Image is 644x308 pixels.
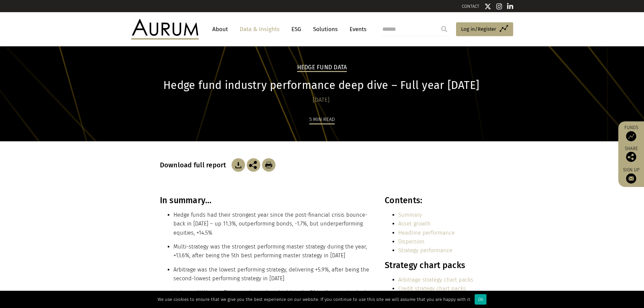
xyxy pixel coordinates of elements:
[626,152,636,162] img: Share this post
[288,23,305,35] a: ESG
[262,158,276,172] img: Download Article
[310,23,341,35] a: Solutions
[160,161,230,169] h3: Download full report
[626,131,636,141] img: Access Funds
[309,115,335,124] div: 5 min read
[346,23,366,35] a: Events
[385,260,482,270] h3: Strategy chart packs
[209,23,231,35] a: About
[160,79,483,92] h1: Hedge fund industry performance deep dive – Full year [DATE]
[484,3,491,10] img: Twitter icon
[160,95,483,105] div: [DATE]
[398,230,455,236] a: Headline performance
[131,19,199,39] img: Aurum
[456,22,513,37] a: Log in/Register
[247,158,260,172] img: Share this post
[496,3,502,10] img: Instagram icon
[297,64,347,72] h2: Hedge Fund Data
[236,23,283,35] a: Data & Insights
[173,242,370,260] li: Multi-strategy was the strongest performing master strategy during the year, +13.6%, after being ...
[398,238,425,245] a: Dispersion
[232,158,245,172] img: Download Article
[462,4,479,9] a: CONTACT
[398,277,473,283] a: Arbitrage strategy chart packs
[398,285,466,292] a: Credit strategy chart packs
[461,25,496,33] span: Log in/Register
[173,288,370,306] li: Industry AUM grew. This growth was largely driven by P&L; all strategies had negative net flows e...
[173,265,370,283] li: Arbitrage was the lowest performing strategy, delivering +5.9%, after being the second-lowest per...
[626,173,636,184] img: Sign up to our newsletter
[622,125,641,141] a: Funds
[398,247,452,254] a: Strategy performance
[173,211,370,237] li: Hedge funds had their strongest year since the post-financial crisis bounce-back in [DATE] – up 1...
[622,146,641,162] div: Share
[507,3,513,10] img: Linkedin icon
[398,220,431,227] a: Asset growth
[622,167,641,184] a: Sign up
[160,195,370,206] h3: In summary…
[437,22,451,36] input: Submit
[475,294,486,305] div: Ok
[398,212,422,218] a: Summary
[385,195,482,206] h3: Contents:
